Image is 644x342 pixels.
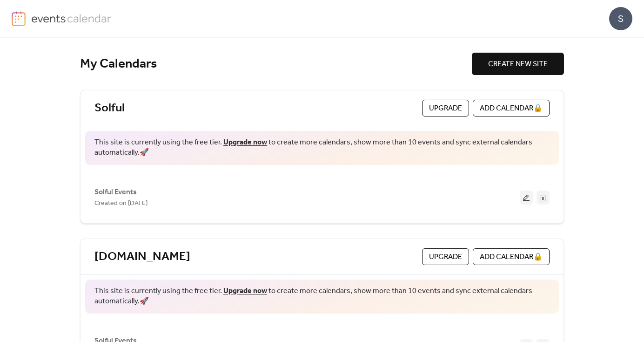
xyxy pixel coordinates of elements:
div: My Calendars [80,56,472,72]
button: Upgrade [422,248,469,265]
a: Solful [94,101,125,116]
span: Solful Events [94,187,137,198]
img: logo [12,11,26,26]
a: Upgrade now [223,135,267,150]
button: Upgrade [422,100,469,116]
span: This site is currently using the free tier. to create more calendars, show more than 10 events an... [94,137,550,158]
img: logo-type [31,11,112,25]
span: CREATE NEW SITE [488,59,548,70]
a: [DOMAIN_NAME] [94,249,190,265]
a: Upgrade now [223,284,267,298]
span: This site is currently using the free tier. to create more calendars, show more than 10 events an... [94,286,550,307]
span: Created on [DATE] [94,198,148,209]
span: Upgrade [429,252,462,263]
a: Solful Events [94,190,137,195]
div: S [609,7,632,30]
span: Upgrade [429,103,462,114]
button: CREATE NEW SITE [472,53,564,75]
